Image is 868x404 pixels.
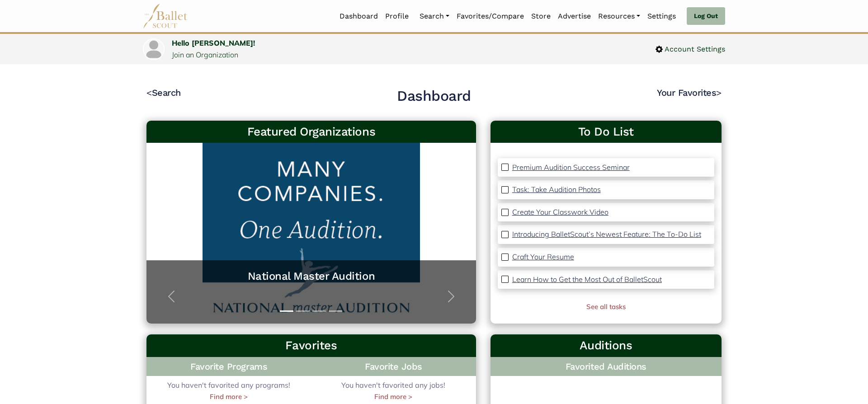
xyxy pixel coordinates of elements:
[554,7,594,26] a: Advertise
[498,361,714,372] h4: Favorited Auditions
[172,38,255,47] a: Hello [PERSON_NAME]!
[594,7,644,26] a: Resources
[644,7,679,26] a: Settings
[154,338,469,353] h3: Favorites
[156,269,467,283] a: National Master Audition
[453,7,528,26] a: Favorites/Compare
[657,87,722,98] a: Your Favorites>
[528,7,554,26] a: Store
[397,87,471,106] h2: Dashboard
[146,380,311,402] div: You haven't favorited any programs!
[146,357,311,376] h4: Favorite Programs
[154,124,469,140] h3: Featured Organizations
[512,229,701,240] a: Introducing BalletScout’s Newest Feature: The To-Do List
[512,274,662,286] a: Learn How to Get the Most Out of BalletScout
[336,7,382,26] a: Dashboard
[146,87,181,98] a: <Search
[144,39,164,59] img: profile picture
[311,380,476,402] div: You haven't favorited any jobs!
[329,306,342,316] button: Slide 4
[311,357,476,376] h4: Favorite Jobs
[512,184,601,196] a: Task: Take Audition Photos
[416,7,453,26] a: Search
[374,391,412,402] a: Find more >
[512,163,630,172] p: Premium Audition Success Seminar
[498,338,714,353] h3: Auditions
[716,87,722,98] code: >
[586,302,626,311] a: See all tasks
[210,391,248,402] a: Find more >
[512,230,701,239] p: Introducing BalletScout’s Newest Feature: The To-Do List
[512,185,601,194] p: Task: Take Audition Photos
[382,7,412,26] a: Profile
[312,306,326,316] button: Slide 3
[296,306,310,316] button: Slide 2
[146,87,152,98] code: <
[687,7,725,25] a: Log Out
[663,43,725,55] span: Account Settings
[512,251,574,263] a: Craft Your Resume
[512,162,630,174] a: Premium Audition Success Seminar
[512,275,662,284] p: Learn How to Get the Most Out of BalletScout
[280,306,293,316] button: Slide 1
[512,252,574,261] p: Craft Your Resume
[172,50,238,59] a: Join an Organization
[512,207,609,218] a: Create Your Classwork Video
[656,43,725,55] a: Account Settings
[512,207,609,216] p: Create Your Classwork Video
[498,124,714,140] a: To Do List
